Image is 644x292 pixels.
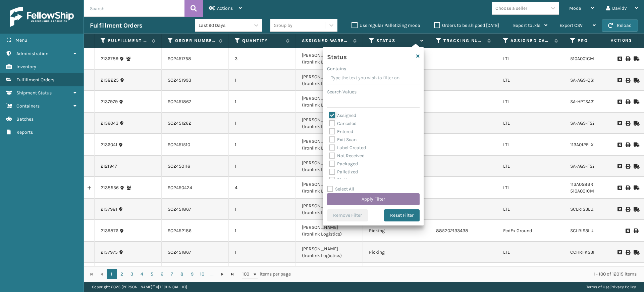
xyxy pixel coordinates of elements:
[634,185,638,190] i: Mark as Shipped
[101,77,119,84] a: 2138225
[327,51,346,61] h4: Status
[384,209,420,221] button: Reset Filter
[327,193,420,205] button: Apply Filter
[101,98,118,105] a: 2137979
[217,5,233,11] span: Actions
[242,38,283,44] label: Quantity
[127,269,137,279] a: 3
[300,271,637,278] div: 1 - 100 of 12015 items
[16,90,52,96] span: Shipment Status
[162,177,229,199] td: SO2450424
[101,206,117,213] a: 2137981
[242,269,291,279] span: items per page
[570,188,601,194] a: 510A001CML: 2
[586,282,636,292] div: |
[618,78,622,83] i: Request to Be Cancelled
[229,156,296,177] td: 1
[175,38,216,44] label: Order Number
[162,263,229,285] td: SO2450464
[16,51,48,56] span: Administration
[497,220,564,242] td: FedEx Ground
[586,285,609,289] a: Terms of Use
[167,269,177,279] a: 7
[497,177,564,199] td: LTL
[570,228,603,234] a: SCLRIS3LU2001
[497,199,564,220] td: LTL
[117,269,127,279] a: 2
[229,113,296,134] td: 1
[436,228,468,234] a: 885202133438
[229,177,296,199] td: 4
[187,269,197,279] a: 9
[296,156,363,177] td: [PERSON_NAME] (Ironlink Logistics)
[618,164,622,169] i: Request to Be Cancelled
[626,164,630,169] i: Print BOL
[162,242,229,263] td: SO2451867
[296,48,363,70] td: [PERSON_NAME] (Ironlink Logistics)
[618,99,622,104] i: Request to Be Cancelled
[618,250,622,255] i: Request to Be Cancelled
[434,23,499,28] label: Orders to be shipped [DATE]
[101,163,117,170] a: 2121947
[626,121,630,126] i: Print BOL
[363,263,430,285] td: Picking
[634,228,638,233] i: Print Label
[197,269,207,279] a: 10
[16,77,54,83] span: Fulfillment Orders
[626,142,630,147] i: Print BOL
[578,38,618,44] label: Product SKU
[274,22,292,29] div: Group by
[602,19,638,32] button: Reload
[618,142,622,147] i: Request to Be Cancelled
[107,269,117,279] a: 1
[147,269,157,279] a: 5
[329,121,357,126] label: Canceled
[497,263,564,285] td: LTL
[229,70,296,91] td: 1
[329,153,365,159] label: Not Received
[497,91,564,113] td: LTL
[177,269,187,279] a: 8
[376,38,417,44] label: Status
[16,129,33,135] span: Reports
[363,220,430,242] td: Picking
[296,91,363,113] td: [PERSON_NAME] (Ironlink Logistics)
[108,38,149,44] label: Fulfillment Order Id
[16,103,40,109] span: Containers
[497,48,564,70] td: LTL
[162,220,229,242] td: SO2452186
[569,5,581,11] span: Mode
[570,99,608,105] a: SA-HPTSA3TM3011
[296,220,363,242] td: [PERSON_NAME] (Ironlink Logistics)
[626,99,630,104] i: Print BOL
[497,113,564,134] td: LTL
[229,91,296,113] td: 1
[327,209,368,221] button: Remove Filter
[634,78,638,83] i: Mark as Shipped
[227,269,237,279] a: Go to the last page
[137,269,147,279] a: 4
[229,134,296,156] td: 1
[610,285,636,289] a: Privacy Policy
[329,137,357,142] label: Exit Scan
[162,156,229,177] td: SO2450116
[296,134,363,156] td: [PERSON_NAME] (Ironlink Logistics)
[626,207,630,212] i: Print BOL
[626,228,630,233] i: Request to Be Cancelled
[296,263,363,285] td: [PERSON_NAME] (Ironlink Logistics)
[302,38,350,44] label: Assigned Warehouse
[626,185,630,190] i: Print BOL
[570,206,603,212] a: SCLRIS3LU2001
[513,23,540,28] span: Export to .xls
[497,70,564,91] td: LTL
[363,242,430,263] td: Picking
[16,116,34,122] span: Batches
[16,64,36,70] span: Inventory
[443,38,484,44] label: Tracking Number
[217,269,227,279] a: Go to the next page
[162,134,229,156] td: SO2451510
[229,220,296,242] td: 1
[329,177,353,183] label: Picking
[497,156,564,177] td: LTL
[618,121,622,126] i: Request to Be Cancelled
